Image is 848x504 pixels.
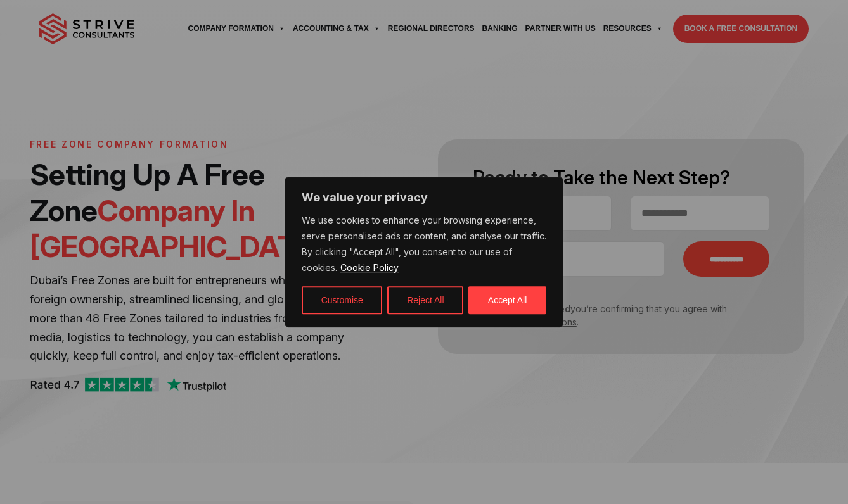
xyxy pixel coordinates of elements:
div: We value your privacy [285,177,563,327]
p: We value your privacy [302,190,546,205]
button: Accept All [468,286,546,314]
a: Cookie Policy [340,261,399,274]
button: Reject All [387,286,463,314]
button: Customise [302,286,382,314]
p: We use cookies to enhance your browsing experience, serve personalised ads or content, and analys... [302,213,546,276]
